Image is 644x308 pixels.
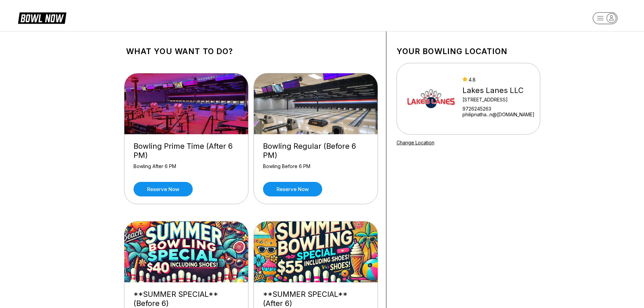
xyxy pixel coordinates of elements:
div: 4.8 [462,77,534,82]
img: **SUMMER SPECIAL** (After 6) [254,221,378,282]
div: **SUMMER SPECIAL** (Before 6) [134,290,239,308]
h1: What you want to do? [126,47,376,56]
img: Bowling Prime Time (After 6 PM) [124,73,249,134]
div: 9726245263 [462,106,534,112]
div: Bowling After 6 PM [134,163,239,175]
div: **SUMMER SPECIAL** (After 6) [263,290,368,308]
div: Lakes Lanes LLC [462,86,534,95]
img: **SUMMER SPECIAL** (Before 6) [124,221,249,282]
h1: Your bowling location [397,47,540,56]
img: Lakes Lanes LLC [406,73,456,124]
a: Reserve now [134,182,193,196]
div: Bowling Prime Time (After 6 PM) [134,142,239,160]
a: Change Location [397,140,434,145]
div: Bowling Before 6 PM [263,163,368,175]
img: Bowling Regular (Before 6 PM) [254,73,378,134]
div: Bowling Regular (Before 6 PM) [263,142,368,160]
a: philipnatha...n@[DOMAIN_NAME] [462,112,534,117]
div: [STREET_ADDRESS] [462,97,534,102]
a: Reserve now [263,182,322,196]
